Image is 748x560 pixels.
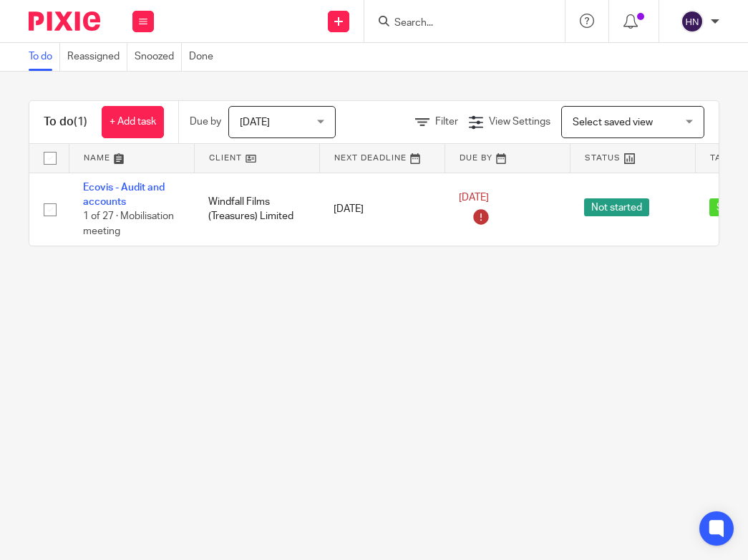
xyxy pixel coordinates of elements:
[44,115,87,130] h1: To do
[681,10,704,33] img: svg%3E
[102,106,164,138] a: + Add task
[435,117,458,127] span: Filter
[74,116,87,127] span: (1)
[194,173,319,246] td: Windfall Films (Treasures) Limited
[29,43,60,71] a: To do
[190,115,221,129] p: Due by
[573,117,653,127] span: Select saved view
[83,183,165,207] a: Ecovis - Audit and accounts
[240,117,270,127] span: [DATE]
[67,43,127,71] a: Reassigned
[393,17,522,30] input: Search
[584,198,649,216] span: Not started
[29,11,100,31] img: Pixie
[489,117,550,127] span: View Settings
[83,211,174,236] span: 1 of 27 · Mobilisation meeting
[189,43,220,71] a: Done
[135,43,182,71] a: Snoozed
[459,193,489,203] span: [DATE]
[710,154,734,162] span: Tags
[319,173,445,246] td: [DATE]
